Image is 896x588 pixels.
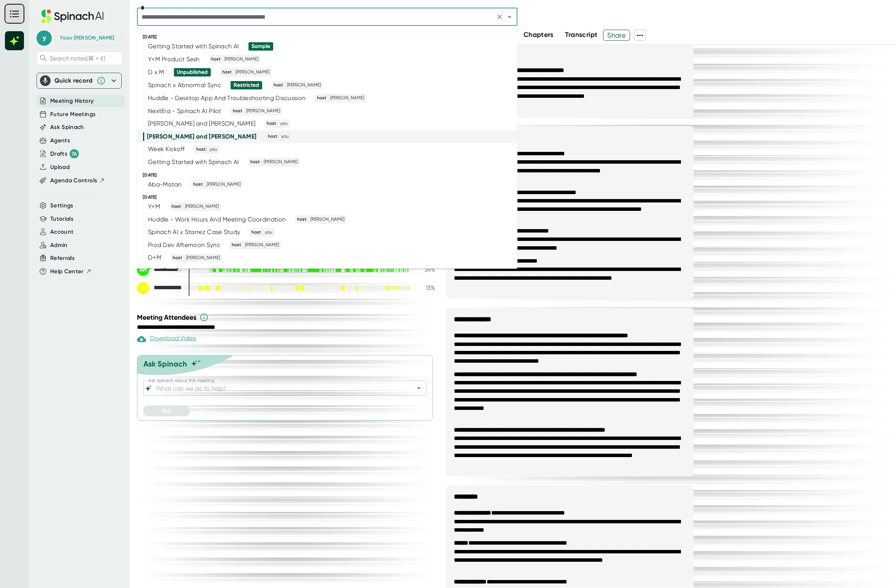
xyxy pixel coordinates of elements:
span: [PERSON_NAME] [244,242,280,249]
span: you [280,133,290,140]
div: D+M [148,254,161,261]
span: [PERSON_NAME] [184,203,220,210]
div: NextEra - Spinach AI Pilot [148,107,221,115]
span: host [192,181,204,188]
span: you [224,267,234,274]
button: Tutorials [50,215,73,223]
span: [PERSON_NAME] [309,216,345,223]
button: Ask Spinach [50,123,84,132]
div: Quick record [54,77,93,84]
span: Search notes (⌘ + K) [50,55,105,62]
div: Y+M [148,203,160,210]
div: Drafts [50,149,79,158]
div: Restricted [234,82,259,89]
button: Share [603,30,630,41]
div: Unpublished [177,69,208,76]
span: Transcript [565,30,598,39]
button: Account [50,228,73,236]
div: [PERSON_NAME] and [PERSON_NAME] [148,120,255,127]
div: 76 [70,149,79,158]
div: Prod Dev Afternoon Sync [148,241,220,249]
div: Ask Spinach [143,359,187,368]
div: D x M [148,69,164,76]
div: Yoav Grossman [60,35,114,41]
span: host [170,203,182,210]
button: Agenda Controls [50,176,105,185]
span: [PERSON_NAME] [263,159,299,166]
button: Settings [50,201,73,210]
span: you [279,120,289,127]
span: host [221,69,233,76]
span: host [266,120,277,127]
div: Quick record [40,73,118,88]
span: Help Center [50,267,84,276]
div: [DATE] [143,34,517,40]
div: SteveSkinner [137,282,183,294]
div: Huddle - Desktop App And Troubleshooting Discussion [148,94,306,102]
input: What can we do to help? [154,383,402,394]
span: host [296,216,308,223]
span: host [267,133,279,140]
span: [PERSON_NAME] [185,255,221,261]
span: y [37,30,52,46]
div: Meeting Attendees [137,313,437,322]
div: Aba-Matan [148,181,182,188]
button: Open [414,383,424,394]
span: host [211,267,223,274]
div: [DATE] [143,172,517,178]
span: [PERSON_NAME] [234,69,271,76]
button: Ask [143,405,190,416]
div: Prod Dev Standup [148,267,201,274]
button: Referrals [50,254,75,263]
span: [PERSON_NAME] [286,82,322,89]
button: Future Meetings [50,110,95,119]
button: Drafts 76 [50,149,79,158]
span: you [208,146,218,153]
span: host [195,146,207,153]
div: [PERSON_NAME] and [PERSON_NAME] [147,133,256,140]
button: Chapters [524,30,554,40]
span: host [272,82,284,89]
button: Meeting History [50,97,94,105]
span: Ask [162,408,171,414]
span: host [316,95,328,102]
span: host [232,108,243,115]
span: [PERSON_NAME] [205,181,242,188]
div: Spinach AI x Starrez Case Study [148,228,240,236]
span: host [210,56,222,63]
div: Week Kickoff [148,145,185,153]
button: Agents [50,136,70,145]
div: Spinach x Abnormal Sync [148,81,221,89]
button: Transcript [565,30,598,40]
span: [PERSON_NAME] [223,56,259,63]
span: you [264,229,274,236]
span: Chapters [524,30,554,39]
button: Close [504,11,515,22]
div: Sample [251,43,270,50]
span: host [231,242,242,249]
span: Agenda Controls [50,176,97,185]
div: Getting Started with Spinach AI [148,158,239,166]
div: Y+M Product Sesh [148,56,200,63]
div: S [137,282,149,294]
button: Upload [50,163,70,172]
span: [PERSON_NAME] [329,95,365,102]
div: Getting Started with Spinach AI [148,43,239,50]
div: [DATE] [143,194,517,200]
button: Admin [50,241,68,250]
span: host [172,255,183,261]
button: Help Center [50,267,92,276]
span: [PERSON_NAME] [245,108,281,115]
div: Huddle - Work Hours And Meeting Coordination [148,216,286,223]
div: Download Video [137,335,196,344]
